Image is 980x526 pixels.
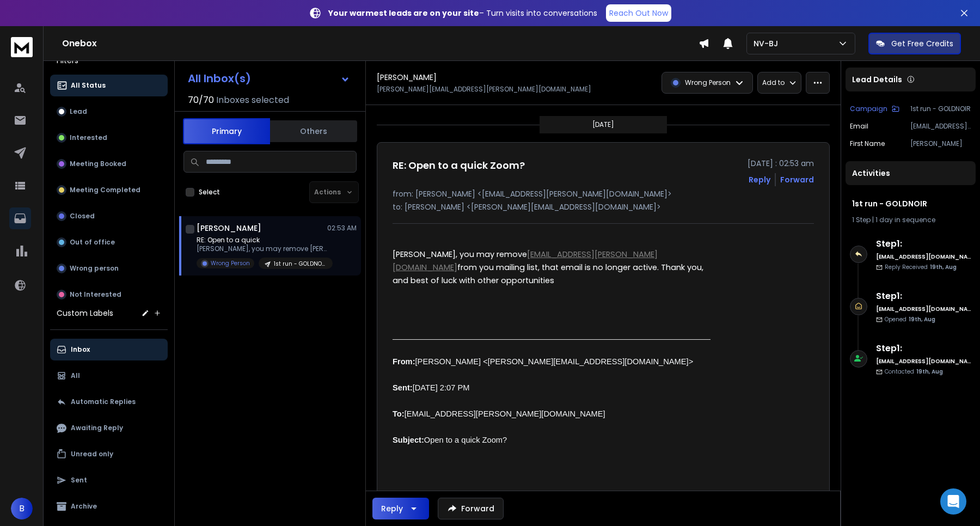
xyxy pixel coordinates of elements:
[592,120,614,129] p: [DATE]
[393,188,814,199] p: from: [PERSON_NAME] <[EMAIL_ADDRESS][PERSON_NAME][DOMAIN_NAME]>
[50,101,168,123] button: Lead
[199,188,220,197] label: Select
[70,290,121,299] p: Not Interested
[754,38,782,49] p: NV-BJ
[393,158,525,173] h1: RE: Open to a quick Zoom?
[71,371,80,380] p: All
[780,174,814,185] div: Forward
[868,33,961,54] button: Get Free Credits
[11,498,33,519] button: B
[876,253,971,261] h6: [EMAIL_ADDRESS][DOMAIN_NAME]
[71,450,113,458] p: Unread only
[50,205,168,227] button: Closed
[381,503,403,514] div: Reply
[328,8,479,19] strong: Your warmest leads are on your site
[885,315,935,323] p: Opened
[910,122,971,131] p: [EMAIL_ADDRESS][PERSON_NAME][DOMAIN_NAME]
[71,81,106,90] p: All Status
[850,139,885,148] p: First Name
[183,118,270,144] button: Primary
[50,417,168,439] button: Awaiting Reply
[50,496,168,517] button: Archive
[910,139,971,148] p: [PERSON_NAME]
[274,260,326,268] p: 1st run - GOLDNOIR
[188,94,214,107] span: 70 / 70
[910,105,971,113] p: 1st run - GOLDNOIR
[70,212,95,221] p: Closed
[846,161,976,185] div: Activities
[70,264,119,273] p: Wrong person
[50,469,168,491] button: Sent
[876,305,971,313] h6: [EMAIL_ADDRESS][DOMAIN_NAME]
[876,357,971,365] h6: [EMAIL_ADDRESS][DOMAIN_NAME]
[57,308,113,319] h3: Custom Labels
[377,72,437,83] h1: [PERSON_NAME]
[211,259,250,267] p: Wrong Person
[748,158,814,169] p: [DATE] : 02:53 am
[852,74,902,85] p: Lead Details
[891,38,953,49] p: Get Free Credits
[762,78,785,87] p: Add to
[70,107,87,116] p: Lead
[393,436,424,444] b: Subject:
[62,37,699,50] h1: Onebox
[876,290,971,303] h6: Step 1 :
[393,383,413,392] b: Sent:
[930,263,957,271] span: 19th, Aug
[909,315,935,323] span: 19th, Aug
[372,498,429,519] button: Reply
[50,391,168,413] button: Automatic Replies
[50,365,168,387] button: All
[11,37,33,57] img: logo
[885,263,957,271] p: Reply Received
[71,397,136,406] p: Automatic Replies
[179,68,359,89] button: All Inbox(s)
[885,368,943,376] p: Contacted
[875,215,935,224] span: 1 day in sequence
[852,215,871,224] span: 1 Step
[850,122,868,131] p: Email
[876,342,971,355] h6: Step 1 :
[50,127,168,149] button: Interested
[50,443,168,465] button: Unread only
[850,105,887,113] p: Campaign
[393,409,405,418] b: To:
[197,244,327,253] p: [PERSON_NAME], you may remove [PERSON_NAME][EMAIL_ADDRESS][PERSON_NAME][DOMAIN_NAME]
[197,236,327,244] p: RE: Open to a quick
[50,284,168,305] button: Not Interested
[188,73,251,84] h1: All Inbox(s)
[328,8,597,19] p: – Turn visits into conversations
[50,231,168,253] button: Out of office
[50,339,168,360] button: Inbox
[70,133,107,142] p: Interested
[71,345,90,354] p: Inbox
[50,75,168,96] button: All Status
[377,85,591,94] p: [PERSON_NAME][EMAIL_ADDRESS][PERSON_NAME][DOMAIN_NAME]
[685,78,731,87] p: Wrong Person
[438,498,504,519] button: Forward
[50,258,168,279] button: Wrong person
[71,502,97,511] p: Archive
[50,179,168,201] button: Meeting Completed
[327,224,357,233] p: 02:53 AM
[70,186,140,194] p: Meeting Completed
[70,160,126,168] p: Meeting Booked
[70,238,115,247] p: Out of office
[749,174,770,185] button: Reply
[216,94,289,107] h3: Inboxes selected
[50,153,168,175] button: Meeting Booked
[940,488,966,515] div: Open Intercom Messenger
[393,357,693,444] span: [PERSON_NAME] <[PERSON_NAME][EMAIL_ADDRESS][DOMAIN_NAME]> [DATE] 2:07 PM [EMAIL_ADDRESS][PERSON_N...
[852,216,969,224] div: |
[916,368,943,376] span: 19th, Aug
[393,201,814,212] p: to: [PERSON_NAME] <[PERSON_NAME][EMAIL_ADDRESS][DOMAIN_NAME]>
[197,223,261,234] h1: [PERSON_NAME]
[852,198,969,209] h1: 1st run - GOLDNOIR
[606,4,671,22] a: Reach Out Now
[270,119,357,143] button: Others
[71,424,123,432] p: Awaiting Reply
[850,105,899,113] button: Campaign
